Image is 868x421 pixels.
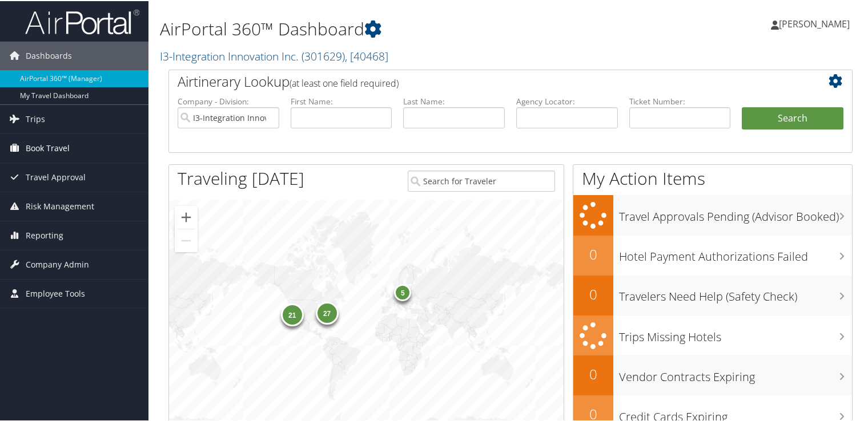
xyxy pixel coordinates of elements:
a: 0Vendor Contracts Expiring [573,354,852,394]
span: Employee Tools [26,278,85,307]
h1: Traveling [DATE] [178,165,304,189]
label: Last Name: [403,95,505,106]
label: First Name: [291,95,392,106]
a: [PERSON_NAME] [771,6,861,40]
h3: Trips Missing Hotels [619,322,852,344]
span: Book Travel [26,133,70,161]
a: Trips Missing Hotels [573,314,852,355]
h2: 0 [573,284,613,303]
span: Travel Approval [26,162,86,191]
span: , [ 40468 ] [345,47,388,63]
a: Travel Approvals Pending (Advisor Booked) [573,194,852,234]
h2: Airtinerary Lookup [178,71,786,90]
h2: 0 [573,244,613,263]
h3: Vendor Contracts Expiring [619,362,852,384]
div: 21 [281,302,304,325]
h3: Travel Approvals Pending (Advisor Booked) [619,202,852,224]
a: 0Hotel Payment Authorizations Failed [573,234,852,274]
h2: 0 [573,363,613,383]
span: Risk Management [26,191,94,220]
span: Company Admin [26,249,89,278]
span: (at least one field required) [290,76,399,88]
span: Reporting [26,220,63,249]
span: ( 301629 ) [302,47,345,63]
div: 5 [395,283,412,300]
label: Company - Division: [178,95,279,106]
span: Dashboards [26,41,72,69]
h3: Travelers Need Help (Safety Check) [619,282,852,303]
button: Search [742,106,843,129]
label: Ticket Number: [629,95,731,106]
button: Zoom in [175,205,198,228]
div: 27 [316,301,339,323]
a: I3-Integration Innovation Inc. [160,47,388,63]
span: Trips [26,104,45,132]
span: [PERSON_NAME] [779,17,850,29]
a: 0Travelers Need Help (Safety Check) [573,274,852,314]
input: Search for Traveler [408,169,555,191]
h1: My Action Items [573,165,852,189]
label: Agency Locator: [516,95,618,106]
button: Zoom out [175,228,198,251]
img: airportal-logo.png [25,7,139,34]
h3: Hotel Payment Authorizations Failed [619,242,852,264]
h1: AirPortal 360™ Dashboard [160,16,628,40]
